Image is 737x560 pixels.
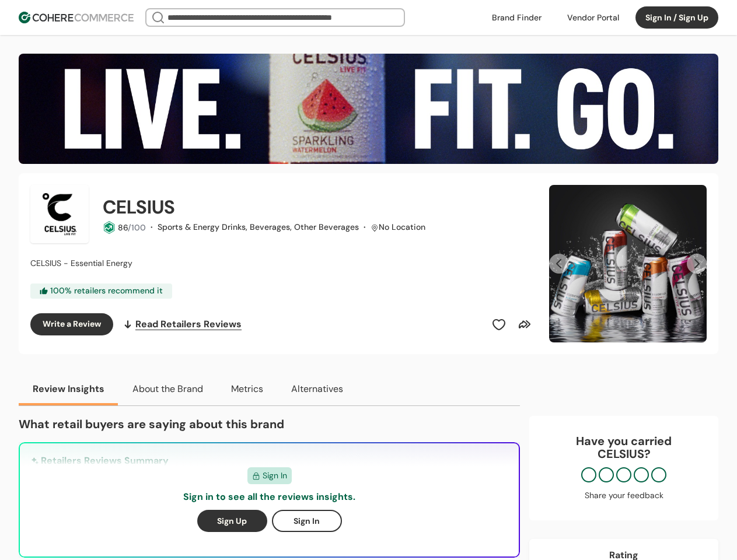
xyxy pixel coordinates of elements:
[151,222,153,232] span: ·
[549,185,707,342] div: Slide 1
[19,415,520,433] p: What retail buyers are saying about this brand
[135,317,242,331] span: Read Retailers Reviews
[217,373,277,405] button: Metrics
[263,470,287,482] span: Sign In
[549,185,707,342] div: Carousel
[30,258,132,268] span: CELSIUS - Essential Energy
[379,221,425,233] div: No Location
[277,373,357,405] button: Alternatives
[19,12,134,23] img: Cohere Logo
[541,435,707,460] div: Have you carried
[19,373,118,405] button: Review Insights
[123,313,242,335] a: Read Retailers Reviews
[549,254,569,274] button: Previous Slide
[118,222,128,233] span: 86
[272,510,342,532] button: Sign In
[19,54,718,164] img: Brand cover image
[541,489,707,502] div: Share your feedback
[197,510,267,532] button: Sign Up
[183,490,355,504] p: Sign in to see all the reviews insights.
[103,193,175,221] h2: CELSIUS
[118,373,217,405] button: About the Brand
[30,185,89,243] img: Brand Photo
[541,447,707,460] p: CELSIUS ?
[128,222,146,233] span: /100
[549,185,707,342] img: Slide 0
[364,222,366,232] span: ·
[158,222,359,232] span: Sports & Energy Drinks, Beverages, Other Beverages
[635,6,718,29] button: Sign In / Sign Up
[30,313,113,335] button: Write a Review
[30,283,172,299] div: 100 % retailers recommend it
[687,254,707,274] button: Next Slide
